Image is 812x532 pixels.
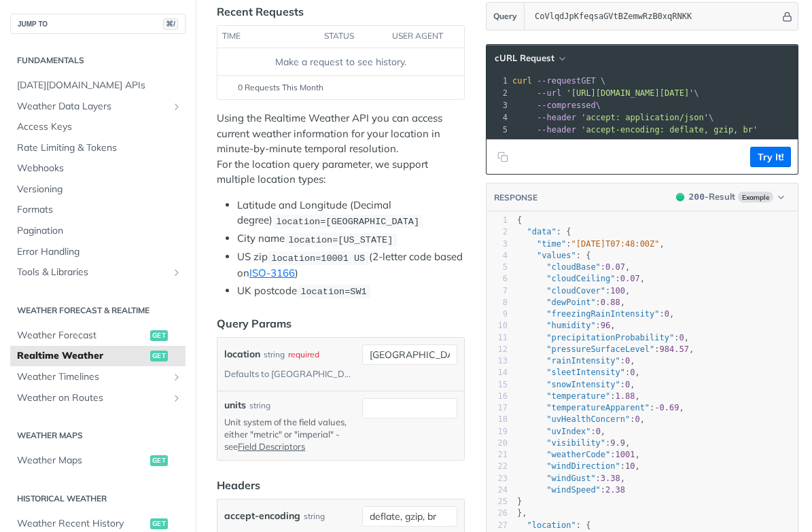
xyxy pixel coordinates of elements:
[264,344,285,364] div: string
[10,325,186,346] a: Weather Forecastget
[546,368,625,377] span: "sleetIntensity"
[625,461,635,471] span: 10
[17,183,182,196] span: Versioning
[10,262,186,283] a: Tools & LibrariesShow subpages for Tools & Libraries
[224,364,353,384] div: Defaults to [GEOGRAPHIC_DATA]
[17,454,147,467] span: Weather Maps
[517,414,645,424] span: : ,
[546,391,610,401] span: "temperature"
[610,438,625,448] span: 9.9
[10,429,186,442] h2: Weather Maps
[238,82,323,94] span: 0 Requests This Month
[493,147,512,167] button: Copy to clipboard
[10,75,186,96] a: [DATE][DOMAIN_NAME] APIs
[546,344,654,354] span: "pressureSurfaceLevel"
[10,493,186,505] h2: Historical Weather
[224,398,246,412] label: units
[581,113,709,122] span: 'accept: application/json'
[487,355,508,367] div: 13
[537,88,561,98] span: --url
[517,450,640,459] span: : ,
[487,414,508,425] div: 18
[601,298,620,307] span: 0.88
[487,3,525,30] button: Query
[517,508,527,518] span: },
[527,227,556,236] span: "data"
[517,380,635,389] span: : ,
[537,125,576,135] span: --header
[10,14,186,34] button: JUMP TO⌘/
[487,75,510,87] div: 1
[238,441,305,452] a: Field Descriptors
[10,242,186,262] a: Error Handling
[571,239,660,249] span: "[DATE]T07:48:00Z"
[527,520,576,530] span: "location"
[517,239,665,249] span: : ,
[487,238,508,250] div: 3
[528,3,780,30] input: apikey
[517,274,645,283] span: : ,
[487,262,508,273] div: 5
[10,179,186,200] a: Versioning
[17,266,168,279] span: Tools & Libraries
[249,266,295,279] a: ISO-3166
[17,162,182,175] span: Webhooks
[17,224,182,238] span: Pagination
[487,226,508,238] div: 2
[150,330,168,341] span: get
[517,227,571,236] span: : {
[487,273,508,285] div: 6
[224,506,300,526] label: accept-encoding
[517,333,689,342] span: : ,
[512,88,699,98] span: \
[217,26,319,48] th: time
[517,438,630,448] span: : ,
[17,203,182,217] span: Formats
[601,474,620,483] span: 3.38
[537,113,576,122] span: --header
[546,474,595,483] span: "windGust"
[546,403,650,412] span: "temperatureApparent"
[546,286,605,296] span: "cloudCover"
[546,262,600,272] span: "cloudBase"
[17,245,182,259] span: Error Handling
[150,518,168,529] span: get
[517,461,640,471] span: : ,
[237,231,465,247] li: City name
[517,391,640,401] span: : ,
[660,403,679,412] span: 0.69
[517,485,625,495] span: :
[487,250,508,262] div: 4
[537,239,566,249] span: "time"
[487,379,508,391] div: 15
[517,497,522,506] span: }
[487,367,508,378] div: 14
[217,477,260,493] div: Headers
[546,380,620,389] span: "snowIntensity"
[487,320,508,332] div: 10
[517,368,640,377] span: : ,
[150,351,168,361] span: get
[490,52,569,65] button: cURL Request
[237,283,465,299] li: UK postcode
[676,193,684,201] span: 200
[689,190,735,204] div: - Result
[517,403,684,412] span: : ,
[620,274,640,283] span: 0.07
[17,349,147,363] span: Realtime Weather
[10,388,186,408] a: Weather on RoutesShow subpages for Weather on Routes
[387,26,437,48] th: user agent
[487,87,510,99] div: 2
[487,496,508,508] div: 25
[517,215,522,225] span: {
[495,52,554,64] span: cURL Request
[17,120,182,134] span: Access Keys
[487,124,510,136] div: 5
[566,88,694,98] span: '[URL][DOMAIN_NAME][DATE]'
[487,344,508,355] div: 12
[17,370,168,384] span: Weather Timelines
[487,111,510,124] div: 4
[10,158,186,179] a: Webhooks
[689,192,705,202] span: 200
[17,100,168,113] span: Weather Data Layers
